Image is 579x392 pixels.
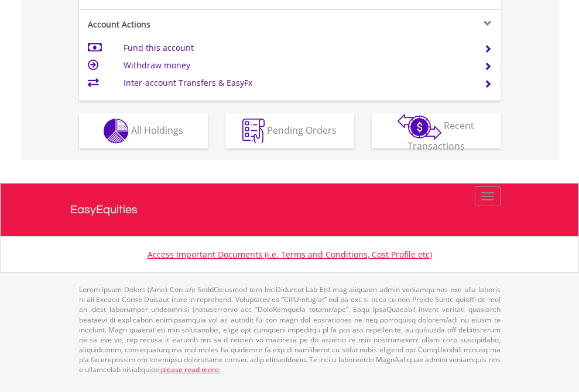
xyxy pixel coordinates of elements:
[124,57,470,74] td: Withdraw money
[131,123,183,136] span: All Holdings
[79,285,501,374] p: Lorem Ipsum Dolors (Ame) Con a/e SeddOeiusmod tem InciDiduntut Lab Etd mag aliquaen admin veniamq...
[148,249,432,260] a: Access Important Documents (i.e. Terms and Conditions, Cost Profile etc)
[104,119,129,144] img: holdings-wht.png
[70,183,509,236] a: EasyEquities
[124,39,470,57] td: Fund this account
[398,114,441,140] img: transactions-zar-wht.png
[79,19,290,30] div: Account Actions
[267,123,337,136] span: Pending Orders
[161,365,221,374] a: please read more:
[124,74,470,92] td: Inter-account Transfers & EasyFx
[372,113,501,148] button: Recent Transactions
[79,113,208,148] button: All Holdings
[242,119,265,144] img: pending_instructions-wht.png
[225,113,354,148] button: Pending Orders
